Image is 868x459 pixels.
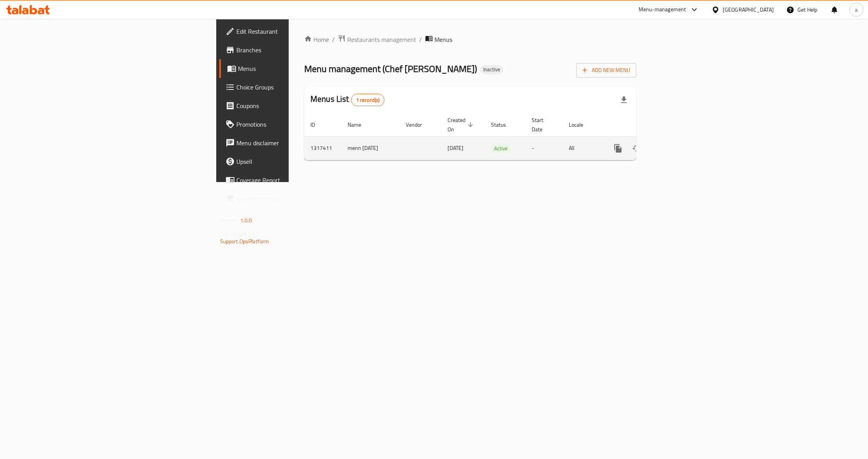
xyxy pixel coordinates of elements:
[236,83,355,92] span: Choice Groups
[525,136,563,160] td: -
[615,91,633,109] div: Export file
[448,115,475,134] span: Created On
[219,96,361,115] a: Coupons
[348,120,371,129] span: Name
[310,120,325,129] span: ID
[219,189,361,208] a: Grocery Checklist
[236,101,355,110] span: Coupons
[219,134,361,152] a: Menu disclaimer
[310,93,384,106] h2: Menus List
[304,34,636,45] nav: breadcrumb
[603,113,689,137] th: Actions
[576,63,636,77] button: Add New Menu
[236,157,355,166] span: Upsell
[491,144,511,153] span: Active
[304,60,477,77] span: Menu management ( Chef [PERSON_NAME] )
[582,65,630,75] span: Add New Menu
[219,115,361,134] a: Promotions
[236,45,355,55] span: Branches
[627,139,646,158] button: Change Status
[351,96,384,104] span: 1 record(s)
[532,115,553,134] span: Start Date
[639,5,686,14] div: Menu-management
[236,138,355,148] span: Menu disclaimer
[219,41,361,59] a: Branches
[434,35,452,44] span: Menus
[406,120,432,129] span: Vendor
[304,113,689,160] table: enhanced table
[341,136,400,160] td: menn [DATE]
[219,59,361,78] a: Menus
[419,35,422,44] li: /
[563,136,603,160] td: All
[220,215,239,225] span: Version:
[220,236,269,246] a: Support.OpsPlatform
[219,171,361,189] a: Coverage Report
[338,34,416,45] a: Restaurants management
[855,5,858,14] span: a
[236,175,355,185] span: Coverage Report
[347,35,416,44] span: Restaurants management
[609,139,627,158] button: more
[220,229,256,239] span: Get support on:
[219,78,361,96] a: Choice Groups
[236,120,355,129] span: Promotions
[219,22,361,41] a: Edit Restaurant
[236,194,355,203] span: Grocery Checklist
[238,64,355,73] span: Menus
[240,215,252,225] span: 1.0.0
[480,66,503,73] span: Inactive
[569,120,593,129] span: Locale
[236,27,355,36] span: Edit Restaurant
[480,65,503,74] div: Inactive
[448,143,463,153] span: [DATE]
[351,94,385,106] div: Total records count
[219,152,361,171] a: Upsell
[723,5,774,14] div: [GEOGRAPHIC_DATA]
[491,120,516,129] span: Status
